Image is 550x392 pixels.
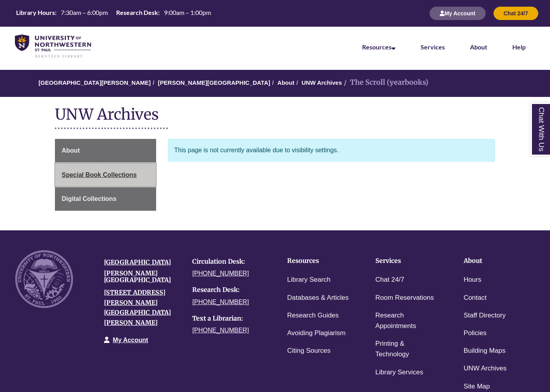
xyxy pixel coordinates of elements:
[375,292,434,304] a: Room Reservations
[13,8,58,17] th: Library Hours:
[192,327,249,334] a: [PHONE_NUMBER]
[287,292,349,304] a: Databases & Articles
[55,139,156,162] a: About
[287,310,339,321] a: Research Guides
[192,315,269,322] h4: Text a Librarian:
[104,270,181,284] h4: [PERSON_NAME][GEOGRAPHIC_DATA]
[13,8,214,19] a: Hours Today
[362,43,395,51] a: Resources
[192,258,269,265] h4: Circulation Desk:
[55,105,495,126] h1: UNW Archives
[158,79,270,86] a: [PERSON_NAME][GEOGRAPHIC_DATA]
[464,274,481,286] a: Hours
[61,9,108,16] span: 7:30am – 6:00pm
[464,292,487,304] a: Contact
[464,310,506,321] a: Staff Directory
[13,8,214,18] table: Hours Today
[62,171,137,178] span: Special Book Collections
[464,363,507,374] a: UNW Archives
[287,257,351,264] h4: Resources
[421,43,445,51] a: Services
[113,337,148,343] a: My Account
[464,328,487,339] a: Policies
[375,257,439,264] h4: Services
[55,187,156,211] a: Digital Collections
[302,79,342,86] a: UNW Archives
[277,79,294,86] a: About
[494,7,538,20] button: Chat 24/7
[287,328,346,339] a: Avoiding Plagiarism
[192,286,269,294] h4: Research Desk:
[375,274,404,286] a: Chat 24/7
[464,345,506,357] a: Building Maps
[38,79,151,86] a: [GEOGRAPHIC_DATA][PERSON_NAME]
[287,274,331,286] a: Library Search
[164,9,211,16] span: 9:00am – 1:00pm
[62,195,117,202] span: Digital Collections
[464,257,528,264] h4: About
[375,310,439,332] a: Research Appointments
[512,43,526,51] a: Help
[55,163,156,187] a: Special Book Collections
[470,43,487,51] a: About
[494,10,538,16] a: Chat 24/7
[113,8,161,17] th: Research Desk:
[375,338,439,360] a: Printing & Technology
[55,139,156,211] div: Guide Page Menu
[15,35,91,59] img: UNWSP Library Logo
[104,258,171,266] a: [GEOGRAPHIC_DATA]
[104,288,171,326] a: [STREET_ADDRESS][PERSON_NAME][GEOGRAPHIC_DATA][PERSON_NAME]
[287,345,331,357] a: Citing Sources
[168,139,495,162] div: This page is not currently available due to visibility settings.
[62,147,80,154] span: About
[342,77,428,88] li: The Scroll (yearbooks)
[430,10,486,16] a: My Account
[192,270,249,277] a: [PHONE_NUMBER]
[375,367,423,378] a: Library Services
[15,250,73,308] img: UNW seal
[192,299,249,305] a: [PHONE_NUMBER]
[430,7,486,20] button: My Account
